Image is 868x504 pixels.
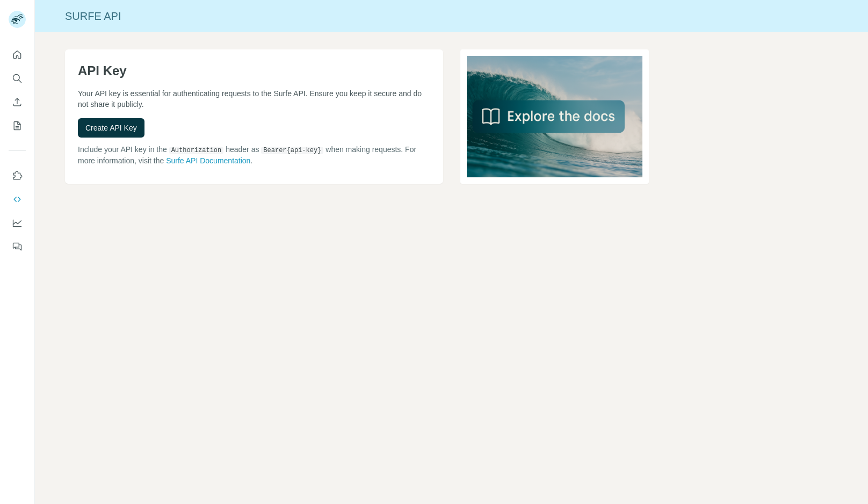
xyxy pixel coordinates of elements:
[166,156,250,165] a: Surfe API Documentation
[78,144,430,166] p: Include your API key in the header as when making requests. For more information, visit the .
[9,92,26,112] button: Enrich CSV
[261,147,323,154] code: Bearer {api-key}
[9,237,26,256] button: Feedback
[9,45,26,64] button: Quick start
[169,147,224,154] code: Authorization
[9,69,26,88] button: Search
[9,213,26,233] button: Dashboard
[85,123,137,133] span: Create API Key
[9,190,26,209] button: Use Surfe API
[78,118,144,138] button: Create API Key
[78,88,430,110] p: Your API key is essential for authenticating requests to the Surfe API. Ensure you keep it secure...
[9,166,26,185] button: Use Surfe on LinkedIn
[9,116,26,135] button: My lists
[78,62,430,80] h1: API Key
[35,9,868,24] div: Surfe API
